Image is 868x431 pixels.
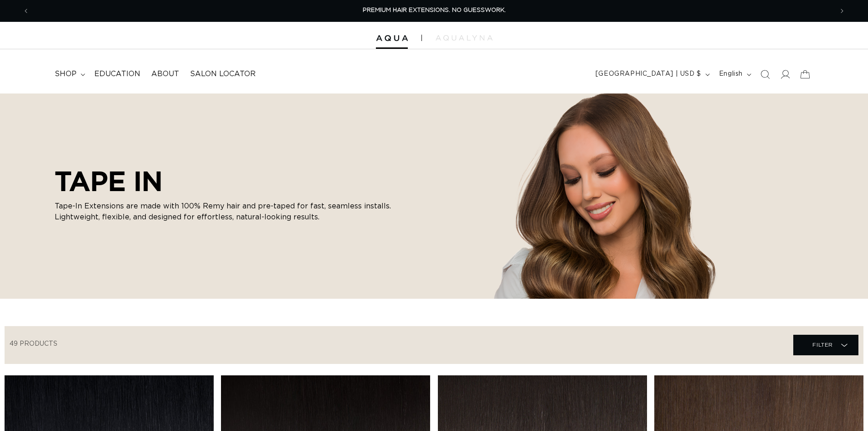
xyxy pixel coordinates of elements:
[146,64,185,84] a: About
[94,69,140,79] span: Education
[89,64,146,84] a: Education
[590,66,714,83] button: [GEOGRAPHIC_DATA] | USD $
[755,64,775,84] summary: Search
[719,69,743,79] span: English
[10,341,57,347] span: 49 products
[376,35,408,42] img: Aqua Hair Extensions
[55,165,401,197] h2: TAPE IN
[436,35,493,41] img: aqualyna.com
[363,7,506,13] span: PREMIUM HAIR EXTENSIONS. NO GUESSWORK.
[55,201,401,223] p: Tape-In Extensions are made with 100% Remy hair and pre-taped for fast, seamless installs. Lightw...
[55,69,77,79] span: shop
[832,2,852,20] button: Next announcement
[596,69,701,79] span: [GEOGRAPHIC_DATA] | USD $
[714,66,755,83] button: English
[793,335,858,355] summary: Filter
[185,64,261,84] a: Salon Locator
[151,69,179,79] span: About
[190,69,256,79] span: Salon Locator
[16,2,36,20] button: Previous announcement
[812,336,833,353] span: Filter
[49,64,89,84] summary: shop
